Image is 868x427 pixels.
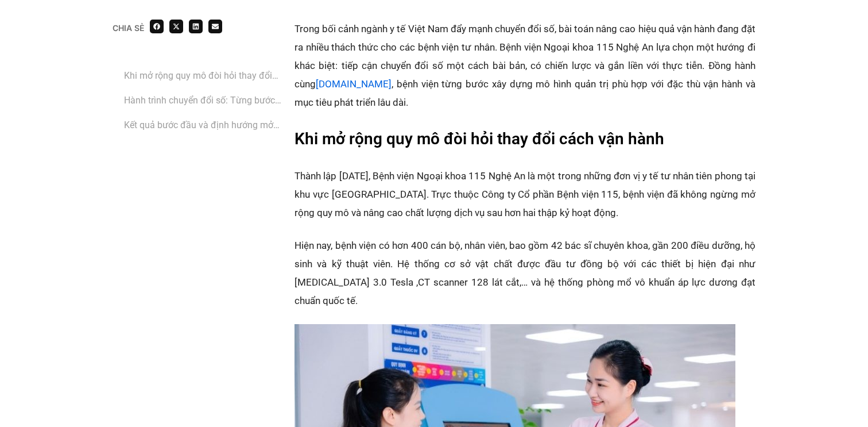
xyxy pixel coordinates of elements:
[294,126,755,152] h2: Khi mở rộng quy mô đòi hỏi thay đổi cách vận hành
[294,20,755,111] p: Trong bối cảnh ngành y tế Việt Nam đẩy mạnh chuyển đổi số, bài toán nâng cao hiệu quả vận hành đa...
[294,236,755,310] p: ‏Hiện nay, bệnh viện có hơn ‏‏400 cán bộ, nhân viên‏‏, bao gồm ‏‏42 bác sĩ chuyên khoa‏‏, gần ‏‏2...
[124,118,283,132] a: ‏Kết quả bước đầu và định hướng mở rộng chuyển đổi số
[169,20,183,33] div: Share on x-twitter
[189,20,203,33] div: Share on linkedin
[124,68,283,83] a: Khi mở rộng quy mô đòi hỏi thay đổi cách vận hành
[113,24,144,32] div: Chia sẻ
[124,93,283,107] a: ‏Hành trình chuyển đổi số: Từng bước bài bản từ chiến lược đến thực thi cùng [DOMAIN_NAME]
[294,167,755,222] p: Thành lập [DATE], Bệnh viện Ngoại khoa 115 Nghệ An là một trong những đơn vị y tế tư nhân tiên ph...
[208,20,222,33] div: Share on email
[316,78,392,90] a: [DOMAIN_NAME]
[150,20,164,33] div: Share on facebook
